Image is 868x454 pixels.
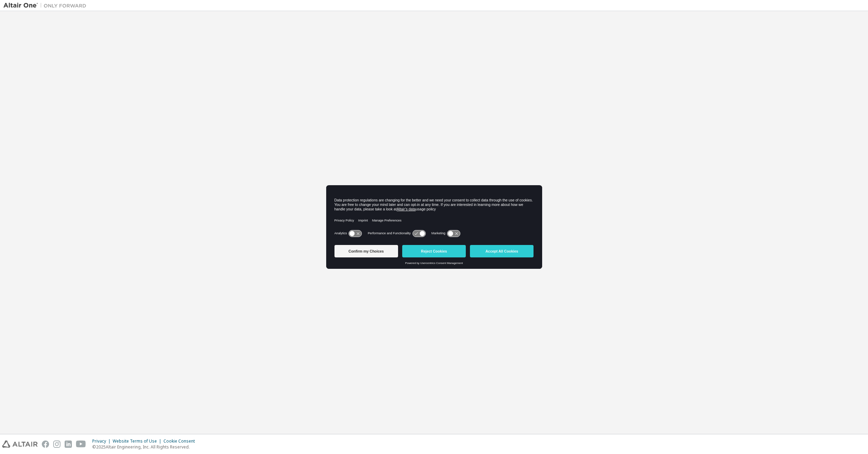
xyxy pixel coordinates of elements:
div: Website Terms of Use [113,438,163,444]
img: youtube.svg [76,441,86,448]
div: Cookie Consent [163,438,199,444]
img: Altair One [3,2,90,9]
img: facebook.svg [42,441,49,448]
div: Privacy [92,438,113,444]
img: instagram.svg [53,441,60,448]
img: linkedin.svg [65,441,72,448]
img: altair_logo.svg [2,441,38,448]
p: © 2025 Altair Engineering, Inc. All Rights Reserved. [92,444,199,450]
